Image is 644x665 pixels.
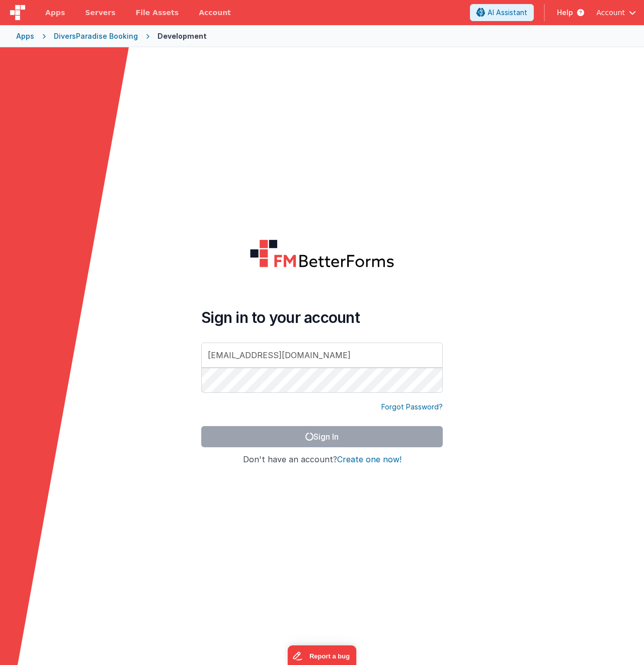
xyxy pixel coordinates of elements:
span: Help [557,8,573,18]
h4: Sign in to your account [201,308,443,326]
button: AI Assistant [470,4,534,21]
input: Email Address [201,343,443,368]
button: Create one now! [337,455,401,464]
button: Sign In [201,426,443,447]
div: Apps [16,31,34,41]
a: Forgot Password? [381,402,443,412]
span: Servers [85,8,115,18]
h4: Don't have an account? [201,455,443,464]
span: Account [596,8,625,18]
div: DiversParadise Booking [54,31,138,41]
span: Apps [45,8,65,18]
div: Development [157,31,207,41]
span: AI Assistant [488,8,527,18]
span: File Assets [136,8,179,18]
button: Account [596,8,636,18]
